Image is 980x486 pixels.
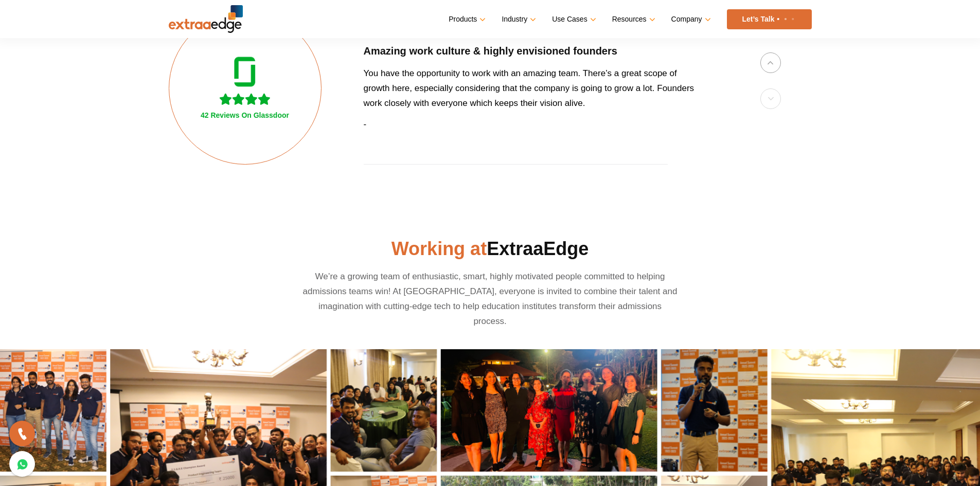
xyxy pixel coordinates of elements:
a: Let’s Talk [727,9,812,29]
h2: ExtraaEdge [169,237,812,261]
h3: 42 Reviews On Glassdoor [201,111,289,120]
button: Previous [760,52,781,73]
p: You have the opportunity to work with an amazing team. There’s a great scope of growth here, espe... [364,66,702,111]
a: Industry [502,12,534,27]
a: Company [671,12,709,27]
p: We’re a growing team of enthusiastic, smart, highly motivated people committed to helping admissi... [301,269,679,329]
h5: Amazing work culture & highly envisioned founders [364,45,702,58]
a: Resources [612,12,653,27]
a: Products [449,12,484,27]
span: Working at [391,238,487,259]
a: Use Cases [552,12,594,27]
p: - [364,117,702,132]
